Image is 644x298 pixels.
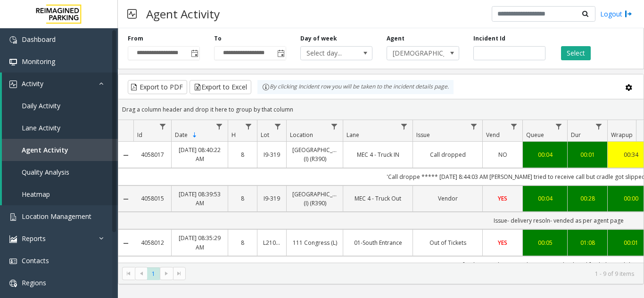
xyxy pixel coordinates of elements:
a: Lane Filter Menu [398,120,411,133]
a: [DATE] 08:35:29 AM [177,234,222,251]
a: Daily Activity [2,95,118,117]
a: 4058015 [139,194,165,203]
a: H Filter Menu [242,120,255,133]
a: YES [488,194,517,203]
span: Reports [22,234,46,243]
button: Select [561,46,591,60]
span: Id [137,131,142,139]
span: Lane [347,131,359,139]
span: Monitoring [22,57,55,66]
span: [DEMOGRAPHIC_DATA][PERSON_NAME] [387,47,444,60]
a: Call dropped [419,150,477,159]
label: Incident Id [473,34,505,43]
a: NO [488,150,517,159]
a: 00:01 [573,150,602,159]
img: 'icon' [9,213,17,221]
img: 'icon' [9,81,17,88]
span: YES [498,194,507,202]
span: Contacts [22,256,49,265]
a: Vendor [419,194,477,203]
a: Collapse Details [118,240,133,247]
a: 4058012 [139,238,165,247]
a: 01-South Entrance [349,238,407,247]
a: Issue Filter Menu [468,120,480,133]
a: Out of Tickets [419,238,477,247]
div: Drag a column header and drop it here to group by that column [118,101,644,118]
a: Id Filter Menu [157,120,169,133]
a: YES [488,238,517,247]
a: 111 Congress (L) [292,238,337,247]
span: Dashboard [22,35,56,44]
img: infoIcon.svg [262,83,270,91]
img: 'icon' [9,258,17,265]
div: Data table [118,120,644,263]
a: [GEOGRAPHIC_DATA] (I) (R390) [292,190,337,208]
span: Toggle popup [189,47,199,60]
span: Activity [22,79,43,88]
span: Sortable [191,131,198,139]
img: pageIcon [127,2,137,25]
a: I9-319 [263,194,281,203]
span: Heatmap [22,190,50,199]
a: MEC 4 - Truck Out [349,194,407,203]
label: To [214,34,222,43]
a: 00:04 [528,194,561,203]
kendo-pager-info: 1 - 9 of 9 items [191,270,634,278]
button: Export to Excel [190,80,251,94]
a: Lane Activity [2,117,118,139]
span: Queue [526,131,544,139]
a: Vend Filter Menu [508,120,520,133]
span: Daily Activity [22,101,60,110]
span: Lane Activity [22,123,60,132]
span: Page 1 [147,267,160,280]
span: Wrapup [611,131,633,139]
span: Location Management [22,212,91,221]
a: Location Filter Menu [328,120,341,133]
button: Export to PDF [128,80,187,94]
div: By clicking Incident row you will be taken to the incident details page. [257,80,454,94]
img: 'icon' [9,36,17,44]
span: Vend [486,131,500,139]
a: Collapse Details [118,195,133,203]
a: L21066000 [263,238,281,247]
a: Collapse Details [118,152,133,159]
span: YES [498,239,507,247]
span: NO [498,151,507,159]
a: Lot Filter Menu [272,120,284,133]
label: Agent [387,34,405,43]
a: Heatmap [2,183,118,205]
img: 'icon' [9,58,17,66]
span: Quality Analysis [22,168,69,177]
span: Dur [571,131,581,139]
a: 00:04 [528,150,561,159]
img: 'icon' [9,235,17,243]
span: Issue [416,131,430,139]
a: 8 [234,194,251,203]
h3: Agent Activity [141,2,224,25]
a: 8 [234,238,251,247]
a: [GEOGRAPHIC_DATA] (I) (R390) [292,145,337,163]
div: 01:08 [573,238,602,247]
a: Agent Activity [2,139,118,161]
span: Date [175,131,188,139]
span: Select day... [301,47,358,60]
a: 00:28 [573,194,602,203]
a: [DATE] 08:40:22 AM [177,145,222,163]
img: logout [625,9,632,19]
label: From [128,34,143,43]
img: 'icon' [9,280,17,287]
span: Toggle popup [275,47,286,60]
label: Day of week [300,34,337,43]
a: Date Filter Menu [213,120,226,133]
a: Logout [600,9,632,19]
a: Queue Filter Menu [553,120,565,133]
span: Agent Activity [22,145,68,154]
a: 00:05 [528,238,561,247]
a: 4058017 [139,150,165,159]
a: 8 [234,150,251,159]
a: Activity [2,72,118,95]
